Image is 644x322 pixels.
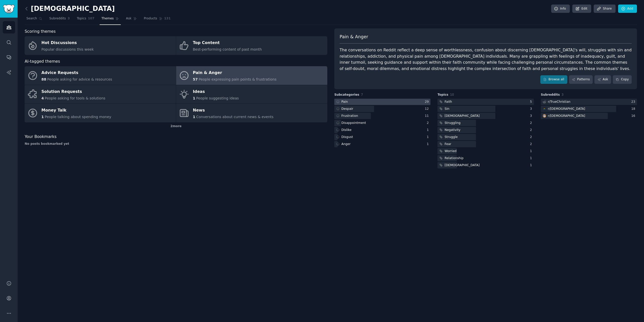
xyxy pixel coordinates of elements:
[47,77,112,81] span: People asking for advice & resources
[530,128,534,132] div: 2
[445,149,456,154] div: Worried
[540,75,567,84] a: Browse all
[341,107,353,111] div: Despair
[618,5,637,13] a: Add
[530,149,534,154] div: 1
[594,5,615,13] a: Share
[193,77,198,81] span: 57
[530,121,534,125] div: 2
[427,128,431,132] div: 1
[437,141,534,147] a: Fear2
[427,142,431,147] div: 1
[437,120,534,126] a: Struggling2
[341,128,351,132] div: Dislike
[340,34,368,40] span: Pain & Anger
[25,58,60,65] span: AI-tagged themes
[334,113,430,119] a: Frustration11
[101,16,114,21] span: Themes
[530,100,534,104] div: 5
[3,5,15,13] img: GummySearch logo
[341,100,348,104] div: Pain
[425,114,431,118] div: 11
[176,66,327,85] a: Pain & Anger57People expressing pain points & frustrations
[445,163,479,168] div: [DEMOGRAPHIC_DATA]
[541,113,637,119] a: Christianr/[DEMOGRAPHIC_DATA]16
[334,93,359,97] span: Subcategories
[42,39,94,47] div: Hot Discussions
[25,85,176,104] a: Solution Requests4People asking for tools & solutions
[631,107,637,111] div: 18
[75,15,96,25] a: Topics107
[164,16,171,21] span: 131
[25,122,327,130] div: 2 more
[425,100,431,104] div: 29
[77,16,86,21] span: Topics
[445,135,458,139] div: Struggle
[25,36,176,55] a: Hot DiscussionsPopular discussions this week
[530,163,534,168] div: 1
[176,104,327,122] a: News1Conversations about current news & events
[437,134,534,140] a: Struggle2
[193,106,274,115] div: News
[450,93,454,96] span: 10
[144,16,157,21] span: Products
[530,142,534,147] div: 2
[193,47,262,51] span: Best-performing content of past month
[548,100,571,104] div: r/ TrueChristian
[340,47,632,72] div: The conversations on Reddit reflect a deep sense of worthlessness, confusion about discerning [DE...
[45,96,105,100] span: People asking for tools & solutions
[437,99,534,105] a: Faith5
[25,15,44,25] a: Search
[437,113,534,119] a: [DEMOGRAPHIC_DATA]3
[437,155,534,161] a: Relationship1
[126,16,132,21] span: Ask
[445,100,452,104] div: Faith
[42,77,46,81] span: 88
[42,115,44,119] span: 1
[437,127,534,133] a: Negativity2
[594,75,611,84] a: Ask
[530,107,534,111] div: 3
[45,115,111,119] span: People talking about spending money
[548,107,585,111] div: r/ [DEMOGRAPHIC_DATA]
[334,120,430,126] a: Disappointment2
[613,75,632,84] button: Copy
[25,104,176,122] a: Money Talk1People talking about spending money
[193,39,262,47] div: Top Content
[341,135,353,139] div: Disgust
[48,15,71,25] a: Subreddits3
[445,156,463,161] div: Relationship
[530,114,534,118] div: 3
[193,69,277,77] div: Pain & Anger
[334,106,430,112] a: Despair12
[572,5,591,13] a: Edit
[361,93,363,96] span: 7
[561,93,563,96] span: 3
[530,156,534,161] div: 1
[193,115,195,119] span: 1
[543,114,546,118] img: Christian
[437,106,534,112] a: Sin3
[100,15,121,25] a: Themes
[541,99,637,105] a: r/TrueChristian23
[25,134,57,140] span: Your Bookmarks
[334,99,430,105] a: Pain29
[631,114,637,118] div: 16
[530,135,534,139] div: 2
[25,5,115,13] h2: [DEMOGRAPHIC_DATA]
[551,5,570,13] a: Info
[445,128,460,132] div: Negativity
[193,88,239,96] div: Ideas
[445,142,451,147] div: Fear
[42,106,111,115] div: Money Talk
[25,66,176,85] a: Advice Requests88People asking for advice & resources
[341,142,351,147] div: Anger
[569,75,593,84] a: Patterns
[68,16,70,21] span: 3
[334,141,430,147] a: Anger1
[427,135,431,139] div: 1
[25,28,56,35] span: Scoring themes
[445,121,460,125] div: Struggling
[42,47,94,51] span: Popular discussions this week
[631,100,637,104] div: 23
